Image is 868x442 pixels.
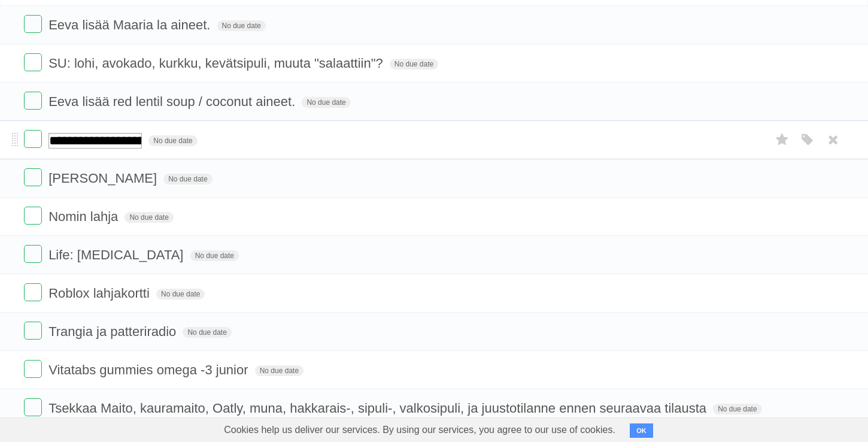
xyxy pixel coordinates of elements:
[302,97,350,108] span: No due date
[771,207,794,226] label: Star task
[48,17,213,32] span: Eeva lisää Maaria la aineet.
[217,20,266,31] span: No due date
[48,56,386,71] span: SU: lohi, avokado, kurkku, kevätsipuli, muuta "salaattiin"?
[24,283,42,301] label: Done
[183,327,231,338] span: No due date
[48,247,186,262] span: Life: [MEDICAL_DATA]
[24,53,42,71] label: Done
[24,245,42,263] label: Done
[771,398,794,418] label: Star task
[771,245,794,265] label: Star task
[24,130,42,148] label: Done
[48,94,298,109] span: Eeva lisää red lentil soup / coconut aineet.
[24,398,42,416] label: Done
[212,418,627,442] span: Cookies help us deliver our services. By using our services, you agree to our use of cookies.
[125,212,173,223] span: No due date
[771,92,794,111] label: Star task
[771,322,794,341] label: Star task
[163,174,212,184] span: No due date
[24,207,42,225] label: Done
[48,362,251,377] span: Vitatabs gummies omega -3 junior
[771,360,794,380] label: Star task
[24,360,42,378] label: Done
[713,404,761,414] span: No due date
[771,168,794,188] label: Star task
[630,423,653,438] button: OK
[48,286,153,301] span: Roblox lahjakortti
[48,401,709,416] span: Tsekkaa Maito, kauramaito, Oatly, muna, hakkarais-, sipuli-, valkosipuli, ja juustotilanne ennen ...
[190,250,239,261] span: No due date
[148,135,197,146] span: No due date
[771,15,794,35] label: Star task
[24,322,42,340] label: Done
[24,92,42,110] label: Done
[390,59,438,69] span: No due date
[771,130,794,150] label: Star task
[24,168,42,186] label: Done
[771,283,794,303] label: Star task
[48,324,179,339] span: Trangia ja patteriradio
[255,365,304,376] span: No due date
[48,209,121,224] span: Nomin lahja
[24,15,42,33] label: Done
[48,171,160,186] span: [PERSON_NAME]
[156,289,205,299] span: No due date
[771,53,794,73] label: Star task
